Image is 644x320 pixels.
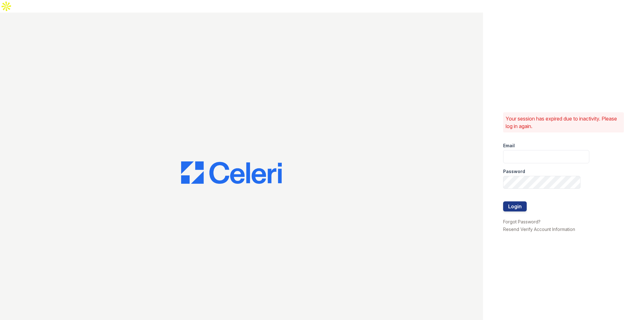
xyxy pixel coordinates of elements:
a: Resend Verify Account Information [503,227,575,232]
label: Password [503,168,525,175]
label: Email [503,143,515,149]
a: Forgot Password? [503,219,541,224]
p: Your session has expired due to inactivity. Please log in again. [506,115,621,130]
img: CE_Logo_Blue-a8612792a0a2168367f1c8372b55b34899dd931a85d93a1a3d3e32e68fde9ad4.png [181,161,282,184]
button: Login [503,201,527,211]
